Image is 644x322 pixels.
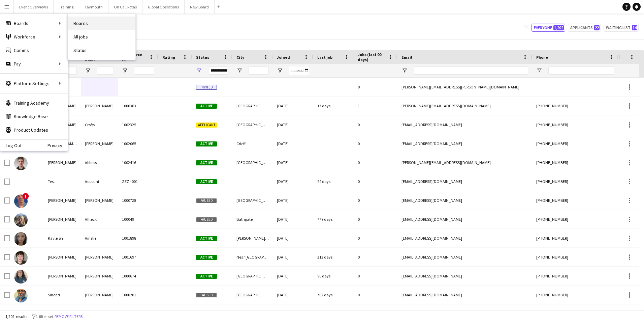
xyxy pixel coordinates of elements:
[196,255,217,260] span: Active
[44,172,81,191] div: Test
[44,153,81,172] div: [PERSON_NAME]
[354,229,397,247] div: 0
[532,210,618,229] div: [PHONE_NUMBER]
[232,153,273,172] div: [GEOGRAPHIC_DATA]
[81,97,118,115] div: [PERSON_NAME]
[14,251,28,265] img: Campbell Aird
[196,104,217,109] span: Active
[354,210,397,229] div: 0
[44,286,81,304] div: Sinead
[81,134,118,153] div: [PERSON_NAME]
[397,97,532,115] div: [PERSON_NAME][EMAIL_ADDRESS][DOMAIN_NAME]
[81,286,118,304] div: [PERSON_NAME]
[68,30,135,44] a: All jobs
[196,123,217,128] span: Applicant
[0,143,22,148] a: Log Out
[532,134,618,153] div: [PHONE_NUMBER]
[414,66,528,75] input: Email Filter Input
[118,286,158,304] div: 1000201
[0,123,68,137] a: Product Updates
[354,172,397,191] div: 0
[401,55,412,60] span: Email
[14,270,28,284] img: Megan Aitken
[536,68,542,74] button: Open Filter Menu
[397,229,532,247] div: [EMAIL_ADDRESS][DOMAIN_NAME]
[313,267,354,285] div: 96 days
[354,248,397,266] div: 0
[354,134,397,153] div: 0
[81,172,118,191] div: Account
[277,55,290,60] span: Joined
[22,193,29,199] span: !
[14,194,28,208] img: Mike Adamson
[36,314,53,319] span: 1 filter set
[97,66,114,75] input: Last Name Filter Input
[397,115,532,134] div: [EMAIL_ADDRESS][DOMAIN_NAME]
[118,267,158,285] div: 1000674
[232,229,273,247] div: [PERSON_NAME][GEOGRAPHIC_DATA][PERSON_NAME], [GEOGRAPHIC_DATA]
[81,229,118,247] div: Ainslie
[273,210,313,229] div: [DATE]
[397,286,532,304] div: [EMAIL_ADDRESS][DOMAIN_NAME]
[273,267,313,285] div: [DATE]
[273,248,313,266] div: [DATE]
[232,286,273,304] div: [GEOGRAPHIC_DATA]
[249,66,269,75] input: City Filter Input
[60,66,77,75] input: First Name Filter Input
[118,97,158,115] div: 1000383
[273,153,313,172] div: [DATE]
[44,229,81,247] div: Kayleigh
[0,96,68,110] a: Training Academy
[354,286,397,304] div: 0
[313,210,354,229] div: 779 days
[196,179,217,184] span: Active
[548,66,614,75] input: Phone Filter Input
[273,286,313,304] div: [DATE]
[232,248,273,266] div: Near [GEOGRAPHIC_DATA], [GEOGRAPHIC_DATA]
[142,0,185,14] button: Global Operations
[68,17,135,30] a: Boards
[81,191,118,210] div: [PERSON_NAME]
[0,17,68,30] div: Boards
[313,172,354,191] div: 94 days
[273,97,313,115] div: [DATE]
[532,153,618,172] div: [PHONE_NUMBER]
[604,24,639,32] button: Waiting list14
[118,248,158,266] div: 1001697
[14,232,28,246] img: Kayleigh Ainslie
[277,68,283,74] button: Open Filter Menu
[532,248,618,266] div: [PHONE_NUMBER]
[553,25,564,30] span: 1,202
[536,55,548,60] span: Phone
[0,110,68,123] a: Knowledge Base
[354,191,397,210] div: 0
[397,210,532,229] div: [EMAIL_ADDRESS][DOMAIN_NAME]
[118,210,158,229] div: 100049
[196,293,217,298] span: Paused
[54,0,79,14] button: Training
[568,24,601,32] button: Applicants22
[397,172,532,191] div: [EMAIL_ADDRESS][DOMAIN_NAME]
[354,267,397,285] div: 0
[79,0,108,14] button: Taymouth
[196,236,217,241] span: Active
[273,191,313,210] div: [DATE]
[273,134,313,153] div: [DATE]
[68,44,135,57] a: Status
[354,115,397,134] div: 0
[401,68,408,74] button: Open Filter Menu
[134,66,154,75] input: Workforce ID Filter Input
[532,172,618,191] div: [PHONE_NUMBER]
[273,115,313,134] div: [DATE]
[397,191,532,210] div: [EMAIL_ADDRESS][DOMAIN_NAME]
[196,198,217,203] span: Paused
[532,24,565,32] button: Everyone1,202
[14,289,28,302] img: Sinead Aitken
[122,68,128,74] button: Open Filter Menu
[354,78,397,96] div: 0
[397,267,532,285] div: [EMAIL_ADDRESS][DOMAIN_NAME]
[232,97,273,115] div: [GEOGRAPHIC_DATA]
[313,286,354,304] div: 782 days
[81,210,118,229] div: Affleck
[397,134,532,153] div: [EMAIL_ADDRESS][DOMAIN_NAME]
